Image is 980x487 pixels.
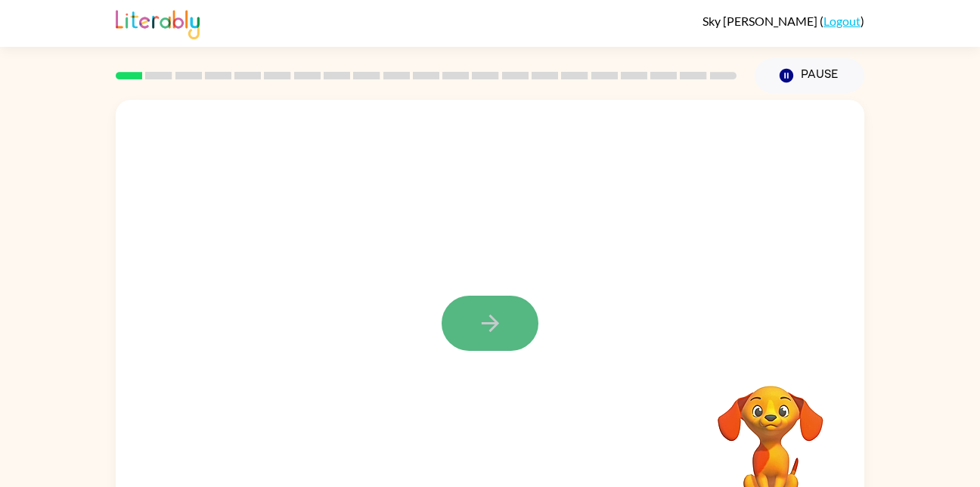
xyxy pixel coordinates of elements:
[702,14,864,28] div: ( )
[116,6,200,39] img: Literably
[823,14,861,28] a: Logout
[755,58,864,93] button: Pause
[702,14,820,28] span: Sky [PERSON_NAME]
